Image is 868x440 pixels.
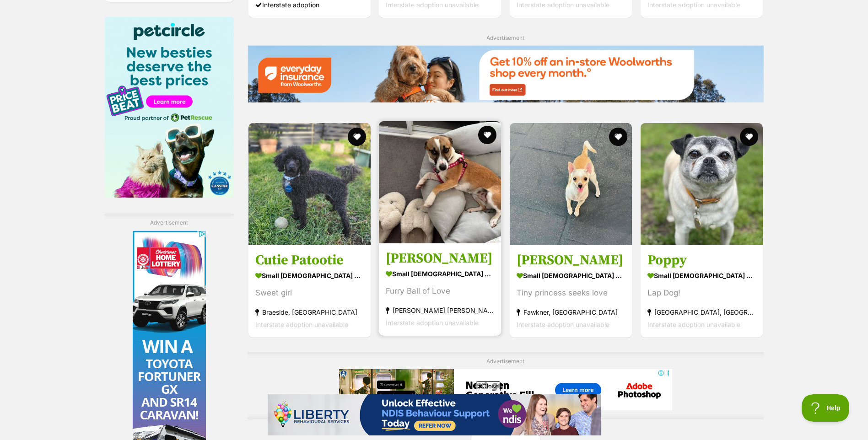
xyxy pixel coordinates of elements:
img: Lillie Uffelman - Jack Russell Terrier Dog [379,121,501,243]
strong: Braeside, [GEOGRAPHIC_DATA] [255,306,364,318]
span: Interstate adoption unavailable [255,321,348,328]
button: favourite [347,128,366,146]
a: Everyday Insurance promotional banner [248,45,764,104]
span: Interstate adoption unavailable [647,1,740,9]
button: favourite [609,128,627,146]
iframe: Advertisement [268,394,601,435]
h3: Cutie Patootie [255,252,364,269]
button: favourite [478,126,496,144]
a: [PERSON_NAME] small [DEMOGRAPHIC_DATA] Dog Furry Ball of Love [PERSON_NAME] [PERSON_NAME], [GEOGR... [379,243,501,336]
strong: small [DEMOGRAPHIC_DATA] Dog [255,269,364,282]
span: Interstate adoption unavailable [647,321,740,328]
div: Advertisement [248,352,764,419]
strong: [PERSON_NAME] [PERSON_NAME], [GEOGRAPHIC_DATA] [386,304,494,317]
span: Interstate adoption unavailable [517,321,609,328]
div: Tiny princess seeks love [517,287,625,299]
div: Lap Dog! [647,287,756,299]
a: Poppy small [DEMOGRAPHIC_DATA] Dog Lap Dog! [GEOGRAPHIC_DATA], [GEOGRAPHIC_DATA] Interstate adopt... [641,245,763,338]
img: Pet Circle promo banner [105,17,234,198]
strong: small [DEMOGRAPHIC_DATA] Dog [647,269,756,282]
strong: [GEOGRAPHIC_DATA], [GEOGRAPHIC_DATA] [647,306,756,318]
iframe: Advertisement [339,369,672,410]
a: Cutie Patootie small [DEMOGRAPHIC_DATA] Dog Sweet girl Braeside, [GEOGRAPHIC_DATA] Interstate ado... [248,245,371,338]
h3: [PERSON_NAME] [517,252,625,269]
div: Sweet girl [255,287,364,299]
h3: Poppy [647,252,756,269]
h3: [PERSON_NAME] [386,250,494,267]
span: Close [476,381,501,391]
img: Holly Silvanus - Jack Russell Terrier Dog [510,123,632,245]
img: Poppy - Pug Dog [641,123,763,245]
span: Interstate adoption unavailable [517,1,609,9]
strong: small [DEMOGRAPHIC_DATA] Dog [386,267,494,280]
span: Interstate adoption unavailable [386,1,479,9]
div: Furry Ball of Love [386,285,494,297]
a: [PERSON_NAME] small [DEMOGRAPHIC_DATA] Dog Tiny princess seeks love Fawkner, [GEOGRAPHIC_DATA] In... [510,245,632,338]
img: Cutie Patootie - Poodle (Toy) Dog [248,123,371,245]
span: Advertisement [486,34,524,41]
img: Everyday Insurance promotional banner [248,45,764,102]
iframe: Help Scout Beacon - Open [802,394,850,422]
strong: Fawkner, [GEOGRAPHIC_DATA] [517,306,625,318]
strong: small [DEMOGRAPHIC_DATA] Dog [517,269,625,282]
span: Interstate adoption unavailable [386,319,479,327]
button: favourite [740,128,758,146]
